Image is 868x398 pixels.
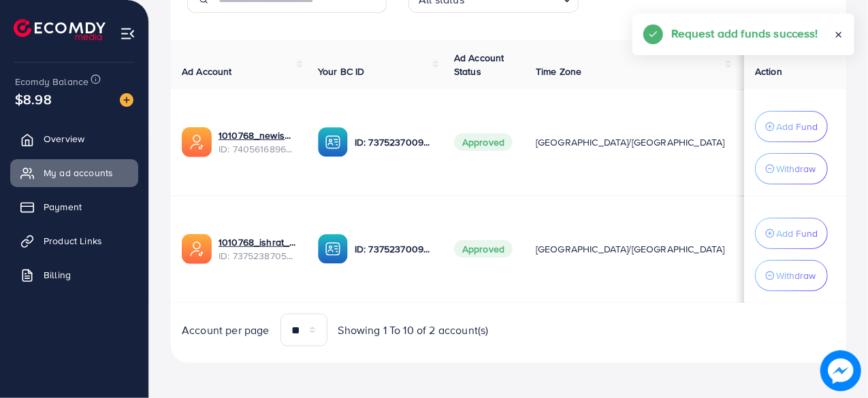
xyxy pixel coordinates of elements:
span: Approved [454,133,513,151]
img: ic-ads-acc.e4c84228.svg [182,127,212,157]
span: Action [755,65,782,78]
span: $8.98 [15,89,52,109]
p: ID: 7375237009410899984 [355,241,432,257]
p: Withdraw [776,267,816,284]
p: Add Fund [776,225,818,242]
span: Showing 1 To 10 of 2 account(s) [338,322,489,338]
button: Add Fund [755,218,828,249]
img: ic-ba-acc.ded83a64.svg [318,127,348,157]
span: Ad Account Status [454,51,504,78]
button: Add Fund [755,111,828,142]
span: Account per page [182,322,270,338]
p: ID: 7375237009410899984 [355,134,432,150]
span: Approved [454,240,513,258]
img: ic-ba-acc.ded83a64.svg [318,234,348,264]
a: Billing [10,261,138,288]
span: Overview [44,132,84,146]
span: My ad accounts [44,166,113,180]
a: Payment [10,193,138,220]
img: logo [14,19,106,40]
span: Ecomdy Balance [15,75,89,88]
span: Ad Account [182,65,232,78]
button: Withdraw [755,260,828,291]
button: Withdraw [755,153,828,184]
p: Add Fund [776,118,818,135]
a: My ad accounts [10,159,138,186]
span: Payment [44,200,82,214]
span: Product Links [44,234,102,248]
a: 1010768_ishrat_1717181593354 [219,235,296,249]
span: [GEOGRAPHIC_DATA]/[GEOGRAPHIC_DATA] [536,135,725,149]
img: image [120,93,133,107]
span: Billing [44,268,71,282]
span: [GEOGRAPHIC_DATA]/[GEOGRAPHIC_DATA] [536,242,725,256]
span: ID: 7375238705122115585 [219,249,296,263]
span: ID: 7405616896047104017 [219,142,296,156]
img: menu [120,26,135,42]
h5: Request add funds success! [671,24,818,42]
p: Withdraw [776,161,816,177]
span: Your BC ID [318,65,365,78]
a: Product Links [10,227,138,254]
a: Overview [10,125,138,152]
img: ic-ads-acc.e4c84228.svg [182,234,212,264]
span: Time Zone [536,65,581,78]
img: image [820,350,861,391]
div: <span class='underline'>1010768_newishrat011_1724254562912</span></br>7405616896047104017 [219,129,296,156]
div: <span class='underline'>1010768_ishrat_1717181593354</span></br>7375238705122115585 [219,235,296,263]
a: 1010768_newishrat011_1724254562912 [219,129,296,142]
